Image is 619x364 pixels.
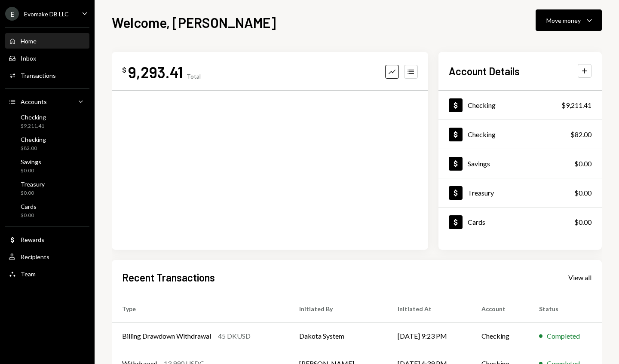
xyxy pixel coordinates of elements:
a: Checking$9,211.41 [5,111,89,132]
a: Cards$0.00 [438,208,602,236]
a: Accounts [5,94,89,109]
div: Savings [21,158,41,165]
th: Initiated At [387,295,471,322]
h2: Recent Transactions [122,270,215,284]
div: $0.00 [21,212,37,219]
div: Checking [468,101,496,109]
a: Home [5,33,89,49]
div: Recipients [21,253,49,260]
h2: Account Details [449,64,520,78]
th: Type [112,295,289,322]
div: E [5,7,19,21]
div: $0.00 [21,167,41,174]
td: Checking [471,322,529,350]
a: Savings$0.00 [438,149,602,178]
div: Treasury [21,180,45,188]
div: Billing Drawdown Withdrawal [122,331,211,341]
td: Dakota System [289,322,387,350]
a: Team [5,266,89,281]
div: $0.00 [21,190,45,197]
a: Cards$0.00 [5,200,89,221]
div: Home [21,37,37,45]
div: $9,211.41 [561,100,591,110]
div: Evomake DB LLC [24,10,69,18]
div: Treasury [468,189,494,197]
a: Treasury$0.00 [438,178,602,207]
div: 9,293.41 [128,62,183,82]
div: $82.00 [21,145,46,152]
a: Savings$0.00 [5,156,89,176]
div: Completed [547,331,580,341]
div: Team [21,270,36,278]
a: Checking$82.00 [438,120,602,149]
a: Checking$9,211.41 [438,91,602,119]
a: View all [568,272,591,282]
div: Checking [21,113,46,121]
button: Move money [536,9,602,31]
th: Account [471,295,529,322]
div: $0.00 [574,159,591,169]
th: Status [529,295,602,322]
div: Cards [468,218,485,226]
div: Savings [468,159,490,168]
div: $0.00 [574,188,591,198]
div: Cards [21,203,37,210]
div: 45 DKUSD [218,331,251,341]
a: Rewards [5,232,89,247]
a: Recipients [5,249,89,264]
div: Inbox [21,55,36,62]
div: Checking [21,136,46,143]
div: Total [187,73,201,80]
a: Transactions [5,67,89,83]
div: $ [122,66,126,74]
div: Move money [546,16,581,25]
td: [DATE] 9:23 PM [387,322,471,350]
div: $9,211.41 [21,122,46,130]
div: $0.00 [574,217,591,227]
a: Checking$82.00 [5,133,89,154]
div: Rewards [21,236,44,243]
a: Inbox [5,50,89,66]
div: $82.00 [570,129,591,140]
div: Checking [468,130,496,138]
div: Transactions [21,72,56,79]
div: Accounts [21,98,47,105]
a: Treasury$0.00 [5,178,89,199]
h1: Welcome, [PERSON_NAME] [112,14,276,31]
div: View all [568,273,591,282]
th: Initiated By [289,295,387,322]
